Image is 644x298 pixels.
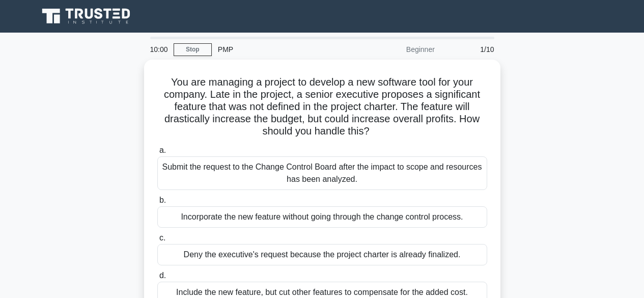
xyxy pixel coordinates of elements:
div: Submit the request to the Change Control Board after the impact to scope and resources has been a... [157,156,487,190]
span: b. [159,196,166,204]
div: Incorporate the new feature without going through the change control process. [157,206,487,228]
a: Stop [174,43,212,56]
span: d. [159,271,166,280]
div: PMP [212,39,352,60]
span: c. [159,233,165,242]
span: a. [159,146,166,154]
div: 1/10 [441,39,500,60]
div: Beginner [352,39,441,60]
h5: You are managing a project to develop a new software tool for your company. Late in the project, ... [156,76,488,138]
div: Deny the executive's request because the project charter is already finalized. [157,244,487,265]
div: 10:00 [144,39,174,60]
